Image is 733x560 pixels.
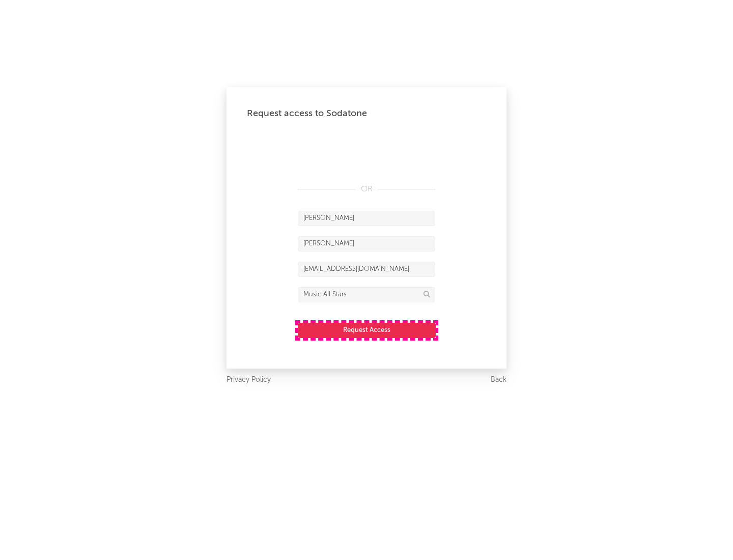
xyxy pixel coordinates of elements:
a: Back [491,374,506,386]
input: First Name [298,211,435,226]
button: Request Access [298,323,436,338]
input: Last Name [298,236,435,251]
a: Privacy Policy [227,374,271,386]
div: Request access to Sodatone [247,107,486,120]
div: OR [298,183,435,195]
input: Email [298,262,435,277]
input: Division [298,287,435,302]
